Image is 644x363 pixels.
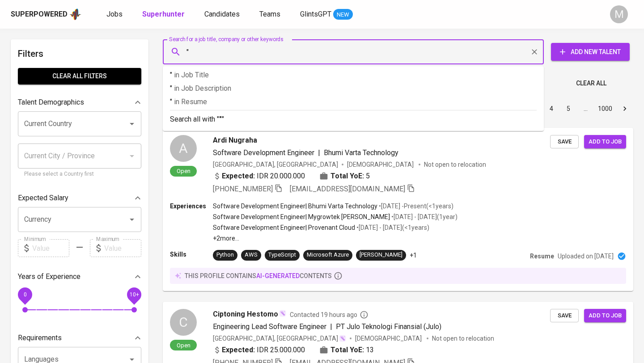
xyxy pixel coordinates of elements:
p: this profile contains contents [185,271,332,280]
div: … [578,104,593,113]
span: AI-generated [256,272,300,279]
div: IDR 25.000.000 [213,345,305,355]
p: Skills [170,250,213,259]
span: Clear All [576,78,606,89]
button: Clear All [572,75,610,92]
a: AOpenArdi NugrahaSoftware Development Engineer|Bhumi Varta Technology[GEOGRAPHIC_DATA], [GEOGRAPH... [163,128,633,291]
b: Expected: [222,345,255,355]
span: 10+ [129,291,139,298]
button: Clear All filters [18,68,141,84]
button: Save [550,309,579,323]
span: in Job Title [174,71,209,79]
p: Please select a Country first [24,170,135,179]
b: Expected: [222,171,255,181]
p: +2 more ... [213,234,458,243]
span: [DEMOGRAPHIC_DATA] [347,160,415,169]
span: Add to job [589,311,622,321]
div: Talent Demographics [18,93,141,111]
p: Software Development Engineer | Provenant Cloud [213,223,355,232]
div: Years of Experience [18,268,141,286]
div: AWS [245,251,258,259]
span: Save [555,311,574,321]
a: Superpoweredapp logo [11,8,81,21]
b: " [219,115,222,123]
span: NEW [333,10,353,19]
p: Software Development Engineer | Bhumi Varta Technology [213,202,377,211]
button: Save [550,135,579,149]
p: Requirements [18,333,62,343]
p: " [170,70,537,80]
img: magic_wand.svg [339,335,346,342]
div: Python [216,251,234,259]
div: IDR 20.000.000 [213,171,305,181]
span: in Job Description [174,84,231,93]
div: Expected Salary [18,189,141,207]
svg: By Batam recruiter [360,310,369,319]
b: Superhunter [142,10,185,18]
span: [PHONE_NUMBER] [213,185,273,193]
p: Resume [530,252,554,261]
div: Requirements [18,329,141,347]
button: Go to next page [618,101,632,116]
b: Total YoE: [330,345,364,355]
span: 0 [23,291,26,298]
div: C [170,309,197,336]
span: Jobs [106,10,123,18]
p: • [DATE] - [DATE] ( <1 years ) [355,223,429,232]
p: Experiences [170,202,213,211]
span: 13 [366,345,374,355]
a: Teams [259,9,282,20]
span: PT Julo Teknologi Finansial (Julo) [336,322,441,331]
p: " [170,83,537,94]
span: Add New Talent [558,46,623,58]
div: Microsoft Azure [307,251,349,259]
p: • [DATE] - Present ( <1 years ) [377,202,453,211]
a: Candidates [204,9,241,20]
span: Engineering Lead Software Engineer [213,322,326,331]
nav: pagination navigation [475,101,633,116]
span: [DEMOGRAPHIC_DATA] [355,334,423,343]
span: Bhumi Varta Technology [324,148,398,157]
button: Clear [528,46,541,58]
div: TypeScript [268,251,296,259]
button: Add to job [584,309,626,323]
div: [PERSON_NAME] [360,251,402,259]
p: +1 [410,251,417,260]
button: Go to page 1000 [595,101,615,116]
span: Open [173,342,194,349]
button: Add New Talent [551,43,630,61]
a: Superhunter [142,9,186,20]
p: Software Development Engineer | Mygrowtek [PERSON_NAME] [213,212,390,221]
p: " [170,97,537,107]
button: Add to job [584,135,626,149]
input: Value [104,239,141,257]
button: Go to page 5 [561,101,576,116]
p: Not open to relocation [424,160,486,169]
div: Superpowered [11,9,68,20]
p: Uploaded on [DATE] [558,252,614,261]
span: Software Development Engineer [213,148,314,157]
a: GlintsGPT NEW [300,9,353,20]
div: A [170,135,197,162]
h6: Filters [18,46,141,61]
input: Value [32,239,69,257]
button: Open [126,213,138,226]
span: Ardi Nugraha [213,135,257,146]
p: Talent Demographics [18,97,84,108]
span: Contacted 19 hours ago [290,310,369,319]
img: magic_wand.svg [279,310,286,317]
span: Ciptoning Hestomo [213,309,278,320]
span: | [330,321,332,332]
span: Teams [259,10,280,18]
span: Candidates [204,10,240,18]
div: [GEOGRAPHIC_DATA], [GEOGRAPHIC_DATA] [213,160,338,169]
div: M [610,5,628,23]
p: Search all with " " [170,114,537,125]
img: app logo [69,8,81,21]
a: Jobs [106,9,124,20]
span: 5 [366,171,370,181]
span: Clear All filters [25,71,134,82]
p: Expected Salary [18,193,68,203]
span: Save [555,137,574,147]
p: • [DATE] - [DATE] ( 1 year ) [390,212,458,221]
